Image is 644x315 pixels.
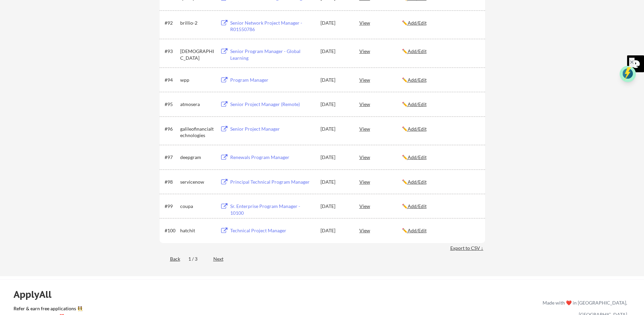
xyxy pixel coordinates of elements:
[359,98,402,110] div: View
[320,227,350,234] div: [DATE]
[320,77,350,83] div: [DATE]
[402,179,479,185] div: ✏️
[402,203,479,210] div: ✏️
[408,126,427,132] u: Add/Edit
[320,101,350,108] div: [DATE]
[165,154,178,161] div: #97
[359,45,402,57] div: View
[408,203,427,209] u: Add/Edit
[320,20,350,26] div: [DATE]
[14,289,59,300] div: ApplyAll
[408,48,427,54] u: Add/Edit
[359,200,402,212] div: View
[180,154,214,161] div: deepgram
[180,48,214,61] div: [DEMOGRAPHIC_DATA]
[359,74,402,86] div: View
[180,126,214,139] div: galileofinancialtechnologies
[359,17,402,29] div: View
[230,227,314,234] div: Technical Project Manager
[230,126,314,132] div: Senior Project Manager
[230,203,314,216] div: Sr. Enterprise Program Manager - 10100
[408,228,427,233] u: Add/Edit
[165,227,178,234] div: #100
[402,126,479,132] div: ✏️
[165,179,178,185] div: #98
[320,203,350,210] div: [DATE]
[320,48,350,55] div: [DATE]
[359,224,402,236] div: View
[14,306,401,313] a: Refer & earn free applications 👯‍♀️
[180,20,214,26] div: brillio-2
[165,48,178,55] div: #93
[230,20,314,33] div: Senior Network Project Manager - R01550786
[320,126,350,132] div: [DATE]
[188,256,205,262] div: 1 / 3
[402,48,479,55] div: ✏️
[359,151,402,163] div: View
[230,77,314,83] div: Program Manager
[408,179,427,185] u: Add/Edit
[402,101,479,108] div: ✏️
[359,123,402,135] div: View
[165,203,178,210] div: #99
[408,101,427,107] u: Add/Edit
[180,101,214,108] div: atmosera
[230,154,314,161] div: Renewals Program Manager
[230,101,314,108] div: Senior Project Manager (Remote)
[408,77,427,83] u: Add/Edit
[320,154,350,161] div: [DATE]
[230,48,314,61] div: Senior Program Manager - Global Learning
[180,227,214,234] div: hatchit
[402,227,479,234] div: ✏️
[402,20,479,26] div: ✏️
[180,179,214,185] div: servicenow
[180,77,214,83] div: wpp
[408,20,427,26] u: Add/Edit
[165,101,178,108] div: #95
[402,77,479,83] div: ✏️
[165,77,178,83] div: #94
[359,176,402,188] div: View
[165,126,178,132] div: #96
[408,154,427,160] u: Add/Edit
[230,179,314,185] div: Principal Technical Program Manager
[180,203,214,210] div: coupa
[320,179,350,185] div: [DATE]
[402,154,479,161] div: ✏️
[213,256,231,262] div: Next
[160,256,180,262] div: Back
[450,245,485,252] div: Export to CSV ↓
[165,20,178,26] div: #92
